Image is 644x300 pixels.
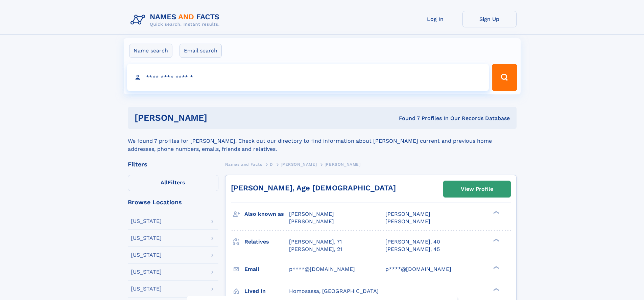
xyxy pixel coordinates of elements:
[244,263,289,275] h3: Email
[492,287,500,292] div: ❯
[289,211,334,217] span: [PERSON_NAME]
[131,235,162,241] div: [US_STATE]
[492,210,500,215] div: ❯
[161,179,168,186] span: All
[385,238,440,246] a: [PERSON_NAME], 40
[408,11,462,27] a: Log In
[131,218,162,224] div: [US_STATE]
[129,44,172,58] label: Name search
[270,162,273,167] span: D
[325,162,361,167] span: [PERSON_NAME]
[128,161,218,167] div: Filters
[225,160,262,168] a: Names and Facts
[385,218,430,225] span: [PERSON_NAME]
[127,64,489,91] input: search input
[281,162,317,167] span: [PERSON_NAME]
[131,286,162,292] div: [US_STATE]
[492,238,500,242] div: ❯
[128,129,517,153] div: We found 7 profiles for [PERSON_NAME]. Check out our directory to find information about [PERSON_...
[180,44,222,58] label: Email search
[244,236,289,248] h3: Relatives
[289,218,334,225] span: [PERSON_NAME]
[289,238,342,246] a: [PERSON_NAME], 71
[385,211,430,217] span: [PERSON_NAME]
[289,246,342,253] a: [PERSON_NAME], 21
[131,252,162,258] div: [US_STATE]
[128,175,218,191] label: Filters
[461,181,493,197] div: View Profile
[128,199,218,205] div: Browse Locations
[131,269,162,275] div: [US_STATE]
[281,160,317,168] a: [PERSON_NAME]
[231,184,396,192] a: [PERSON_NAME], Age [DEMOGRAPHIC_DATA]
[492,64,517,91] button: Search Button
[462,11,517,27] a: Sign Up
[135,114,303,122] h1: [PERSON_NAME]
[128,11,225,29] img: Logo Names and Facts
[303,115,510,122] div: Found 7 Profiles In Our Records Database
[244,285,289,297] h3: Lived in
[492,265,500,270] div: ❯
[289,288,379,294] span: Homosassa, [GEOGRAPHIC_DATA]
[444,181,510,197] a: View Profile
[244,208,289,220] h3: Also known as
[385,246,440,253] a: [PERSON_NAME], 45
[270,160,273,168] a: D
